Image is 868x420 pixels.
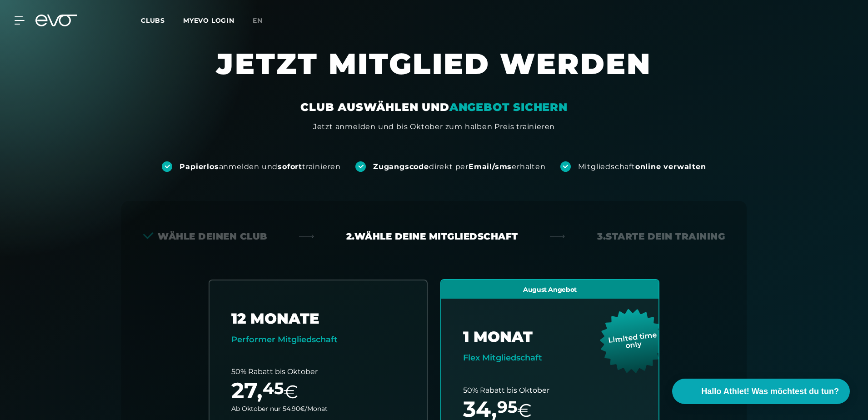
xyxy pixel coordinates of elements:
strong: Papierlos [180,162,219,171]
strong: Zugangscode [373,162,429,171]
div: CLUB AUSWÄHLEN UND [300,100,567,115]
div: 3. Starte dein Training [597,230,725,243]
span: Clubs [141,16,165,25]
h1: JETZT MITGLIED WERDEN [161,45,707,100]
span: en [253,16,263,25]
strong: Email/sms [469,162,512,171]
div: Jetzt anmelden und bis Oktober zum halben Preis trainieren [313,121,555,132]
div: direkt per erhalten [373,162,545,172]
strong: online verwalten [635,162,706,171]
div: Mitgliedschaft [578,162,706,172]
div: Wähle deinen Club [143,230,267,243]
strong: sofort [278,162,302,171]
a: Clubs [141,16,183,25]
em: ANGEBOT SICHERN [449,100,568,114]
a: MYEVO LOGIN [183,16,234,25]
span: Hallo Athlet! Was möchtest du tun? [701,385,839,398]
a: en [253,15,274,26]
div: anmelden und trainieren [180,162,341,172]
div: 2. Wähle deine Mitgliedschaft [346,230,518,243]
button: Hallo Athlet! Was möchtest du tun? [672,379,850,404]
